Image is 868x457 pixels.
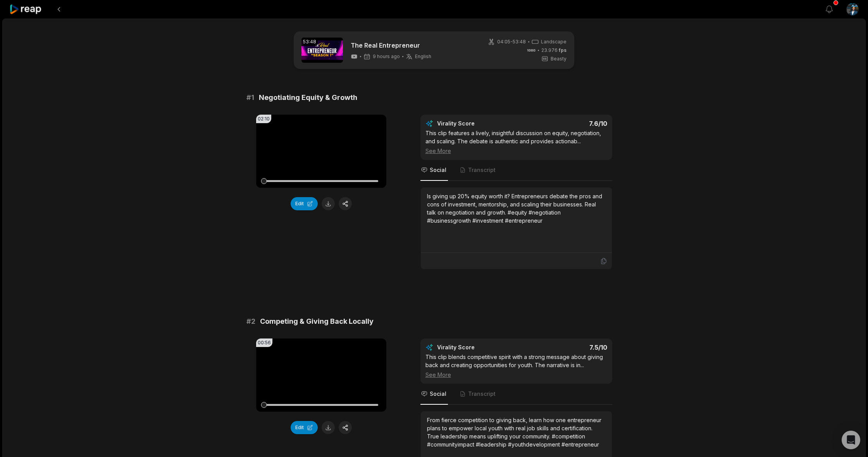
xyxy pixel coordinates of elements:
[291,197,318,210] button: Edit
[524,344,607,351] div: 7.5 /10
[430,390,446,398] span: Social
[246,316,255,327] span: # 2
[842,431,860,449] div: Open Intercom Messenger
[420,384,612,405] nav: Tabs
[427,416,606,448] div: From fierce competition to giving back, learn how one entrepreneur plans to empower local youth w...
[259,92,357,103] span: Negotiating Equity & Growth
[437,344,520,351] div: Virality Score
[256,115,386,188] video: Your browser does not support mp4 format.
[425,353,607,379] div: This clip blends competitive spirit with a strong message about giving back and creating opportun...
[260,316,374,327] span: Competing & Giving Back Locally
[425,371,607,379] div: See More
[425,147,607,155] div: See More
[497,38,526,45] span: 04:05 - 53:48
[351,41,431,50] a: The Real Entrepreneur
[437,120,520,127] div: Virality Score
[291,421,318,434] button: Edit
[541,47,567,54] span: 23.976
[427,192,606,225] div: Is giving up 20% equity worth it? Entrepreneurs debate the pros and cons of investment, mentorshi...
[524,120,607,127] div: 7.6 /10
[430,166,446,174] span: Social
[559,47,567,53] span: fps
[468,390,496,398] span: Transcript
[246,92,254,103] span: # 1
[415,53,431,60] span: English
[551,55,567,62] span: Beasty
[425,129,607,155] div: This clip features a lively, insightful discussion on equity, negotiation, and scaling. The debat...
[468,166,496,174] span: Transcript
[420,160,612,181] nav: Tabs
[256,338,386,412] video: Your browser does not support mp4 format.
[541,38,567,45] span: Landscape
[373,53,400,60] span: 9 hours ago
